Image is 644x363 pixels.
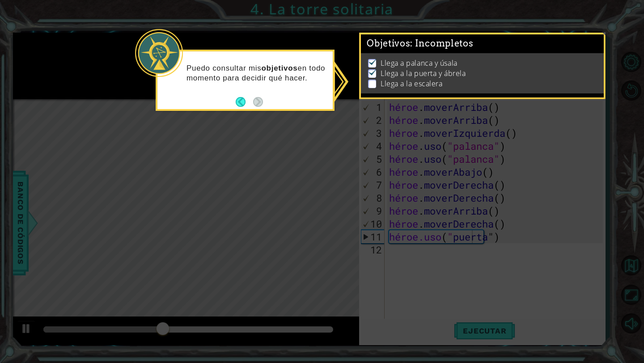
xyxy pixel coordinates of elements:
button: Próximo [253,97,263,107]
font: en todo momento para decidir qué hacer. [186,64,325,82]
img: Marca de verificación para la casilla de verificación [368,58,377,65]
font: Puedo consultar mis [186,64,262,72]
font: Llega a la escalera [381,79,442,89]
button: Atrás [236,97,253,107]
font: Objetivos [367,38,410,49]
font: Llega a la puerta y ábrela [381,68,466,78]
img: Marca de verificación para la casilla de verificación [368,68,377,76]
font: objetivos [262,64,298,72]
font: Llega a palanca y úsala [381,58,458,68]
font: : Incompletos [410,38,473,49]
